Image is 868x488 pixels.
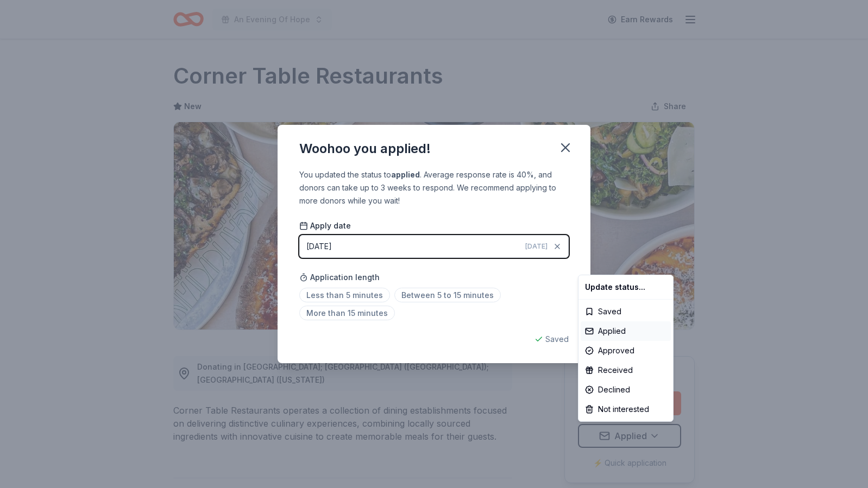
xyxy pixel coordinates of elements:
[581,321,671,341] div: Applied
[581,302,671,321] div: Saved
[234,13,310,26] span: An Evening Of Hope
[581,341,671,360] div: Approved
[581,400,671,419] div: Not interested
[581,380,671,400] div: Declined
[581,360,671,380] div: Received
[581,277,671,297] div: Update status...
